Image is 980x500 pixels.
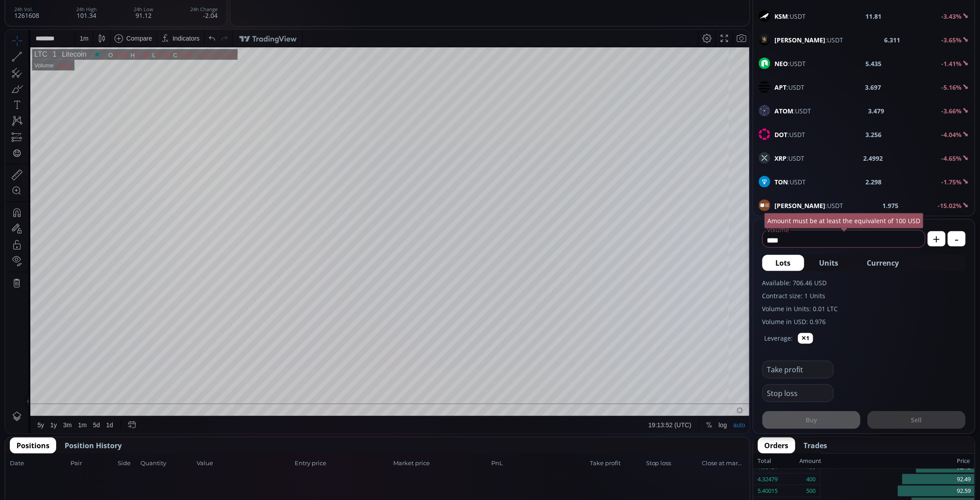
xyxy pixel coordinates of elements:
span: Pair [70,459,115,468]
button: - [948,231,966,246]
b: -4.04% [942,130,962,139]
div: 101.34 [76,7,97,19]
button: Currency [854,255,913,271]
div: 1 m [74,5,83,12]
b: XRP [775,154,787,162]
div: 1 [42,21,51,29]
b: [PERSON_NAME] [775,36,826,44]
b: 5.435 [866,59,882,68]
span: 19:13:52 (UTC) [643,392,686,399]
span: Entry price [295,459,391,468]
b: -5.16% [942,83,962,92]
div: 1d [101,392,108,399]
b: [PERSON_NAME] [775,201,826,210]
div:  [8,119,15,128]
span: Side [118,459,138,468]
span: Date [10,459,68,468]
span: :USDT [775,83,805,92]
div: −0.12 (−0.12%) [189,22,230,29]
div: LTC [29,21,42,29]
b: -3.66% [942,107,962,115]
b: KSM [775,12,788,21]
div: Market open [88,21,96,29]
span: Take profit [590,459,643,468]
div: 97.60 [130,22,144,29]
div: 92.49 [821,474,975,486]
span: Lots [776,258,791,268]
div: auto [728,392,740,399]
b: -3.43% [942,12,962,21]
span: PnL [492,459,588,468]
label: Volume in USD: 0.976 [762,317,966,326]
div: Toggle Percentage [698,387,710,404]
div: log [713,392,722,399]
div: 97.45 [151,22,165,29]
span: Positions [16,440,49,451]
span: Market price [393,459,489,468]
div: Indicators [167,5,194,12]
div: Compare [121,5,147,12]
span: Position History [65,440,122,451]
button: Trades [797,437,834,454]
b: -1.75% [942,178,962,186]
div: 92.59 [821,485,975,497]
b: DOT [775,130,788,139]
b: 1.975 [883,201,899,210]
div: 3m [58,392,66,399]
span: :USDT [775,177,806,187]
div: 97.45 [173,22,187,29]
div: 5.40015 [758,485,778,497]
button: Lots [762,255,804,271]
div: Go to [119,387,134,404]
div: 24h Change [190,7,218,12]
button: Position History [58,437,128,454]
button: 19:13:52 (UTC) [640,387,689,404]
button: Orders [758,437,795,454]
b: -15.02% [938,201,962,210]
span: :USDT [775,130,806,139]
div: 500 [807,485,816,497]
b: 2.298 [866,177,882,187]
b: NEO [775,59,788,68]
div: 10.38 [52,32,66,39]
span: Close at market [702,459,745,468]
b: 3.697 [865,83,881,92]
div: H [125,22,130,29]
span: Orders [765,440,789,451]
div: 1261608 [14,7,39,19]
span: Quantity [140,459,194,468]
div: 24h High [76,7,97,12]
b: 3.479 [869,106,885,116]
div: Amount must be at least the equivalent of 100 USD [765,213,924,229]
b: -1.41% [942,59,962,68]
span: Units [819,258,839,268]
span: :USDT [775,12,806,21]
div: Litecoin [51,21,81,29]
label: Leverage: [765,333,793,343]
label: Contract size: 1 Units [762,291,966,300]
div: O [103,22,108,29]
div: 5d [88,392,95,399]
span: Trades [804,440,828,451]
b: 2.4992 [864,154,883,163]
div: 5y [32,392,39,399]
button: ✕1 [798,333,813,344]
label: Available: 706.46 USD [762,278,966,287]
b: TON [775,178,788,186]
b: -4.65% [942,154,962,162]
span: :USDT [775,59,806,68]
div: 1m [73,392,81,399]
div: Hide Drawings Toolbar [21,366,25,378]
button: Units [806,255,852,271]
b: APT [775,83,787,92]
div: 400 [807,474,816,485]
div: 24h Low [134,7,153,12]
span: :USDT [775,154,805,163]
button: Positions [10,437,56,454]
div: -2.04 [190,7,218,19]
div: 24h Vol. [14,7,39,12]
b: -3.65% [942,36,962,44]
div: Amount [800,455,822,467]
div: Volume [29,32,48,39]
div: 1y [45,392,52,399]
